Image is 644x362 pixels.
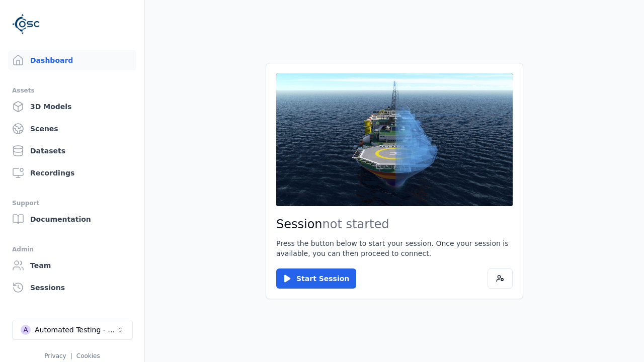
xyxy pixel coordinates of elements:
span: | [70,352,72,359]
a: 3D Models [8,97,136,117]
a: Team [8,255,136,276]
div: Assets [12,84,132,97]
div: Automated Testing - Playwright [35,325,116,335]
button: Start Session [276,268,356,289]
a: Cookies [76,352,100,359]
h2: Session [276,216,513,232]
a: Dashboard [8,50,136,70]
div: A [21,325,31,335]
a: Recordings [8,163,136,183]
a: Privacy [44,352,66,359]
a: Sessions [8,278,136,298]
div: Support [12,197,132,209]
div: Admin [12,243,132,255]
span: not started [323,217,389,231]
img: Logo [12,10,40,38]
button: Select a workspace [12,320,133,340]
p: Press the button below to start your session. Once your session is available, you can then procee... [276,238,513,258]
a: Datasets [8,141,136,161]
a: Documentation [8,209,136,229]
a: Scenes [8,119,136,139]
